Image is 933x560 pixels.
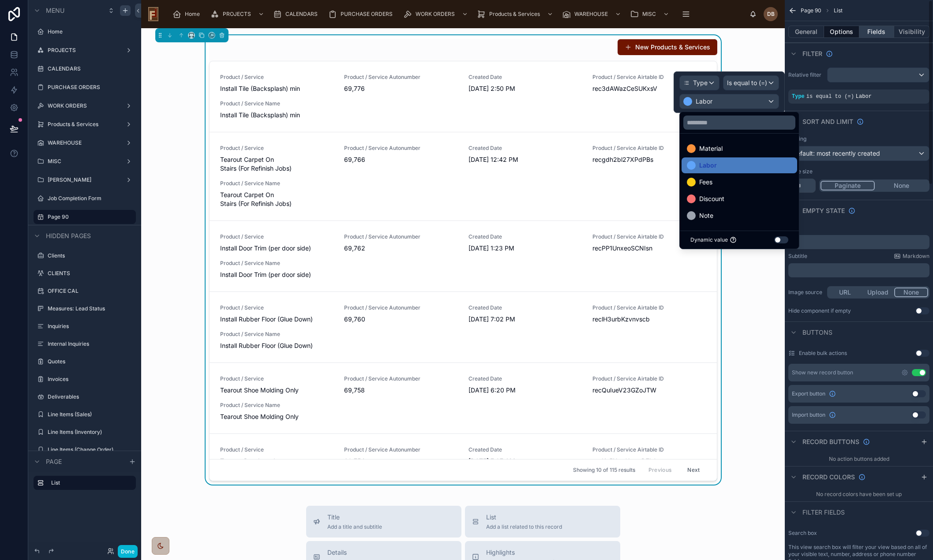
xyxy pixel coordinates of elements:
[468,446,582,453] span: Created Date
[48,158,122,165] label: MISC
[592,446,706,453] span: Product / Service Airtable ID
[559,6,626,22] a: WAREHOUSE
[592,244,706,253] span: recPP1UnxeoSCNIsn
[802,117,853,126] span: Sort And Limit
[327,523,382,530] span: Add a title and subtitle
[821,181,875,190] button: Paginate
[210,362,717,433] a: Product / ServiceTearout Shoe Molding OnlyProduct / Service Autonumber69,758Created Date[DATE] 6:...
[220,233,334,240] span: Product / Service
[220,155,334,173] span: Tearout Carpet On Stairs (For Refinish Jobs)
[220,402,334,409] span: Product / Service Name
[592,84,706,93] span: rec3dAWazCeSUKxsV
[802,206,845,215] span: Empty state
[792,149,880,157] span: Default: most recently created
[592,74,706,81] span: Product / Service Airtable ID
[48,121,122,128] label: Products & Services
[474,6,558,22] a: Products & Services
[792,390,825,397] span: Export button
[592,155,706,164] span: recgdh2bl27XPdPBs
[489,11,540,18] span: Products & Services
[28,472,141,499] div: scrollable content
[785,487,933,501] div: No record colors have been set up
[210,291,717,362] a: Product / ServiceInstall Rubber Floor (Glue Down)Product / Service Autonumber69,760Created Date[D...
[679,75,719,90] button: Type
[642,11,656,18] span: MISC
[344,155,458,164] span: 69,766
[767,11,775,18] span: DB
[223,11,251,18] span: PROJECTS
[48,358,134,365] a: Quotes
[693,78,708,87] span: Type
[592,233,706,240] span: Product / Service Airtable ID
[48,195,134,202] label: Job Completion Form
[894,253,929,260] a: Markdown
[344,74,458,81] span: Product / Service Autonumber
[344,375,458,382] span: Product / Service Autonumber
[788,530,817,537] label: Search box
[48,340,134,347] a: Internal Inquiries
[875,181,928,190] button: None
[592,386,706,395] span: recQuIueV23GZoJTW
[894,26,929,38] button: Visibility
[220,304,334,311] span: Product / Service
[573,467,635,474] span: Showing 10 of 115 results
[802,508,845,517] span: Filter fields
[210,433,717,504] a: Product / ServiceTearout BaseboardsProduct / Service Autonumber69,754Created Date[DATE] 7:27 AMPr...
[48,213,131,220] label: Page 90
[46,6,64,15] span: Menu
[486,523,562,530] span: Add a list related to this record
[48,47,122,54] a: PROJECTS
[792,93,805,100] span: Type
[468,386,582,395] span: [DATE] 6:20 PM
[48,305,134,312] label: Measures: Lead Status
[220,100,334,107] span: Product / Service Name
[788,146,929,161] button: Default: most recently created
[327,513,382,522] span: Title
[341,11,393,18] span: PURCHASE ORDERS
[834,7,843,14] span: List
[344,145,458,152] span: Product / Service Autonumber
[48,102,122,109] a: WORK ORDERS
[51,479,129,486] label: List
[220,341,334,350] span: Install Rubber Floor (Glue Down)
[699,143,723,154] span: Material
[696,97,712,106] span: Labor
[344,315,458,324] span: 69,760
[468,233,582,240] span: Created Date
[48,446,134,453] a: Line Items (Change Order)
[468,457,582,466] span: [DATE] 7:27 AM
[220,375,334,382] span: Product / Service
[802,437,859,446] span: Record buttons
[185,11,200,18] span: Home
[592,145,706,152] span: Product / Service Airtable ID
[903,253,929,260] span: Markdown
[344,386,458,395] span: 69,758
[48,287,134,295] label: OFFICE CAL
[802,49,822,58] span: Filter
[592,457,706,466] span: recKx5Nsy0bgmD7h9
[48,65,134,72] label: CALENDARS
[48,252,134,259] label: Clients
[48,376,134,383] label: Invoices
[285,11,318,18] span: CALENDARS
[802,328,832,337] span: Buttons
[220,315,334,324] span: Install Rubber Floor (Glue Down)
[220,244,334,253] span: Install Door Trim (per door side)
[48,393,134,400] label: Deliverables
[344,457,458,466] span: 69,754
[592,375,706,382] span: Product / Service Airtable ID
[48,28,134,35] label: Home
[220,412,334,421] span: Tearout Shoe Molding Only
[416,11,455,18] span: WORK ORDERS
[48,411,134,418] label: Line Items (Sales)
[48,176,122,183] label: [PERSON_NAME]
[618,39,717,55] button: New Products & Services
[824,26,859,38] button: Options
[859,26,895,38] button: Fields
